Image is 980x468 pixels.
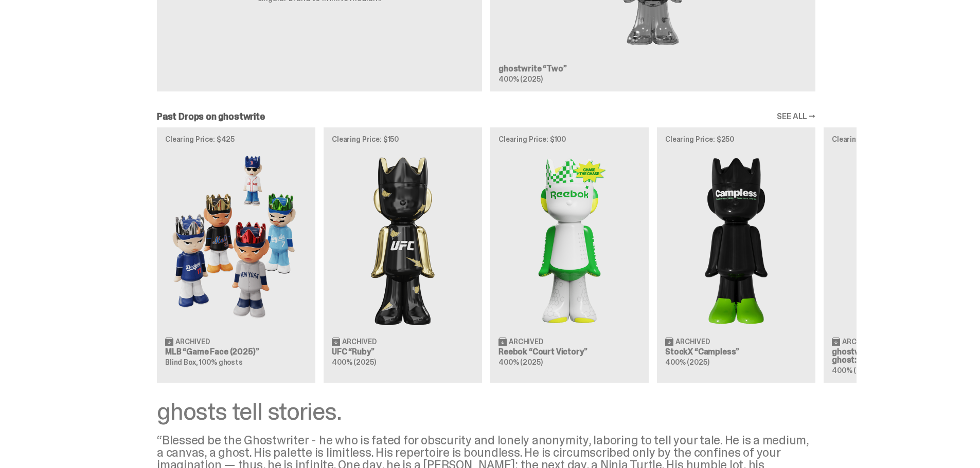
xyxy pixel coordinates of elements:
[175,338,210,345] span: Archived
[332,348,474,356] h3: UFC “Ruby”
[332,136,474,143] p: Clearing Price: $150
[165,348,307,356] h3: MLB “Game Face (2025)”
[675,338,710,345] span: Archived
[665,151,807,328] img: Campless
[324,127,482,382] a: Clearing Price: $150 Ruby Archived
[199,358,242,367] span: 100% ghosts
[509,338,543,345] span: Archived
[665,358,709,367] span: 400% (2025)
[498,65,807,73] h3: ghostwrite “Two”
[832,348,974,364] h3: ghostwrite “[PERSON_NAME]'s ghost: Orange Vibe”
[342,338,377,345] span: Archived
[490,127,649,382] a: Clearing Price: $100 Court Victory Archived
[157,112,265,121] h2: Past Drops on ghostwrite
[665,348,807,356] h3: StockX “Campless”
[157,399,815,424] div: ghosts tell stories.
[665,136,807,143] p: Clearing Price: $250
[165,358,198,367] span: Blind Box,
[832,151,974,328] img: Schrödinger's ghost: Orange Vibe
[157,127,315,382] a: Clearing Price: $425 Game Face (2025) Archived
[777,113,815,121] a: SEE ALL →
[498,136,640,143] p: Clearing Price: $100
[842,338,877,345] span: Archived
[165,136,307,143] p: Clearing Price: $425
[332,151,474,328] img: Ruby
[498,74,542,84] span: 400% (2025)
[498,358,542,367] span: 400% (2025)
[832,136,974,143] p: Clearing Price: $150
[498,348,640,356] h3: Reebok “Court Victory”
[165,151,307,328] img: Game Face (2025)
[332,358,376,367] span: 400% (2025)
[498,151,640,328] img: Court Victory
[832,366,876,375] span: 400% (2025)
[657,127,815,382] a: Clearing Price: $250 Campless Archived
